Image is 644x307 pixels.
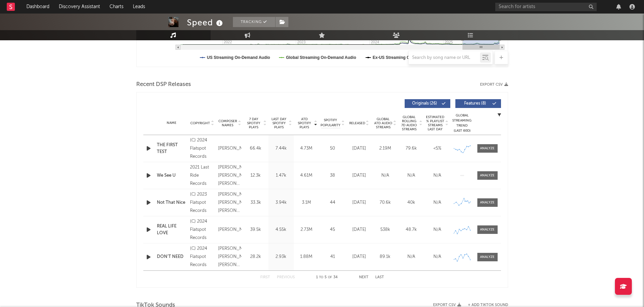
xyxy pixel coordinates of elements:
a: THE FIRST TEST [157,142,187,155]
div: 39.5k [245,226,267,233]
div: 89.1k [374,254,397,260]
div: N/A [426,226,449,233]
div: 1 5 34 [308,273,345,282]
div: 2.93k [270,254,292,260]
div: 66.4k [245,145,267,152]
div: 79.6k [400,145,423,152]
div: [PERSON_NAME], [PERSON_NAME], [PERSON_NAME], [PERSON_NAME] & [PERSON_NAME] [218,191,241,215]
span: Estimated % Playlist Streams Last Day [426,115,445,131]
div: [PERSON_NAME] [218,145,241,153]
button: Next [359,276,368,279]
button: Originals(26) [405,99,450,108]
button: + Add TikTok Sound [461,303,508,307]
span: Features ( 8 ) [460,102,491,106]
div: [DATE] [348,254,371,260]
div: 41 [321,254,344,260]
div: N/A [400,172,423,179]
a: REAL LIFE LOVE [157,223,187,236]
button: Tracking [233,17,275,27]
span: Spotify Popularity [320,118,340,128]
span: Global Rolling 7D Audio Streams [400,115,419,131]
a: DON'T NEED [157,254,187,260]
button: Export CSV [433,303,461,307]
div: N/A [426,172,449,179]
div: N/A [426,254,449,260]
div: 4.61M [295,172,317,179]
div: [DATE] [348,172,371,179]
button: Export CSV [480,83,508,87]
span: Released [349,121,365,125]
div: <5% [426,145,449,152]
div: 1.47k [270,172,292,179]
div: 12.3k [245,172,267,179]
div: [PERSON_NAME], [PERSON_NAME], [PERSON_NAME], [PERSON_NAME] & [PERSON_NAME] [218,163,241,188]
div: [DATE] [348,226,371,233]
div: (C) 2024 Flatspot Records [190,218,215,242]
div: [PERSON_NAME], [PERSON_NAME], [PERSON_NAME], [PERSON_NAME] & [PERSON_NAME] [218,245,241,269]
div: N/A [426,199,449,206]
span: Global ATD Audio Streams [374,117,392,129]
div: (C) 2024 Flatspot Records [190,245,215,269]
div: 7.44k [270,145,292,152]
div: [PERSON_NAME] [218,226,241,234]
a: Not That Nice [157,199,187,206]
input: Search for artists [495,3,597,11]
div: 50 [321,145,344,152]
a: We See U [157,172,187,179]
button: First [260,276,270,279]
div: 44 [321,199,344,206]
div: 33.3k [245,199,267,206]
div: 4.73M [295,145,317,152]
div: 38 [321,172,344,179]
div: 40k [400,199,423,206]
span: of [328,276,332,279]
div: 45 [321,226,344,233]
div: (C) 2023 Flatspot Records [190,191,215,215]
div: (C) 2024 Flatspot Records [190,136,215,161]
div: 48.7k [400,226,423,233]
span: Composer Names [218,119,237,127]
input: Search by song name or URL [409,55,480,61]
span: Copyright [190,121,210,125]
button: Previous [277,276,295,279]
span: ATD Spotify Plays [295,117,313,129]
div: 2.19M [374,145,397,152]
div: [DATE] [348,199,371,206]
div: 28.2k [245,254,267,260]
div: N/A [374,172,397,179]
span: Originals ( 26 ) [409,102,440,106]
span: 7 Day Spotify Plays [245,117,263,129]
div: 2021 Last Ride Records [190,163,215,188]
div: Global Streaming Trend (Last 60D) [452,113,472,133]
div: Name [157,120,187,126]
span: Recent DSP Releases [136,81,191,89]
div: 70.6k [374,199,397,206]
button: Last [375,276,384,279]
div: [DATE] [348,145,371,152]
span: to [319,276,323,279]
button: + Add TikTok Sound [468,303,508,307]
div: N/A [400,254,423,260]
span: Last Day Spotify Plays [270,117,288,129]
div: 4.55k [270,226,292,233]
div: 3.1M [295,199,317,206]
div: 538k [374,226,397,233]
div: 2.73M [295,226,317,233]
div: 3.94k [270,199,292,206]
button: Features(8) [455,99,501,108]
div: 1.88M [295,254,317,260]
div: Speed [187,17,224,28]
